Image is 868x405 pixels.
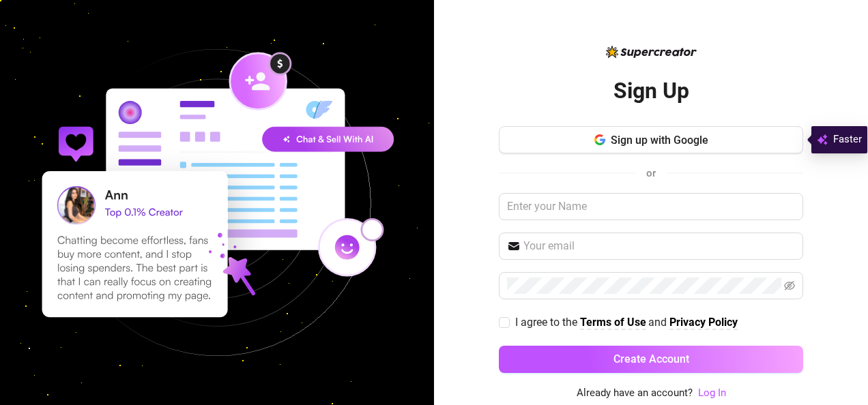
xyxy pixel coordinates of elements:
[580,316,646,330] a: Terms of Use
[833,132,862,148] span: Faster
[669,316,738,329] strong: Privacy Policy
[523,238,795,254] input: Your email
[669,316,738,330] a: Privacy Policy
[646,167,656,179] span: or
[648,316,669,329] span: and
[499,126,803,153] button: Sign up with Google
[611,134,708,147] span: Sign up with Google
[613,77,689,105] h2: Sign Up
[698,387,726,399] a: Log In
[784,280,795,291] span: eye-invisible
[499,193,803,220] input: Enter your Name
[515,316,580,329] span: I agree to the
[698,385,726,402] a: Log In
[577,385,693,402] span: Already have an account?
[817,132,828,148] img: svg%3e
[613,352,689,365] span: Create Account
[606,46,697,58] img: logo-BBDzfeDw.svg
[580,316,646,329] strong: Terms of Use
[499,346,803,373] button: Create Account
